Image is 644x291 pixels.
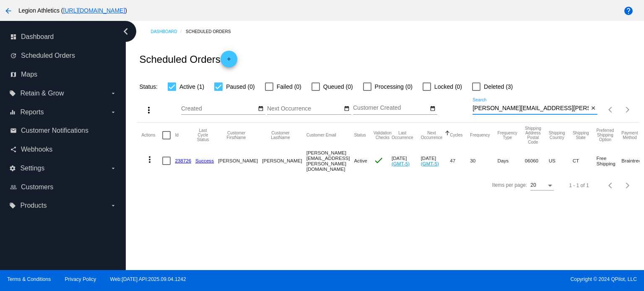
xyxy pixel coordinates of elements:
i: arrow_drop_down [110,90,117,97]
span: Processing (0) [375,82,413,92]
button: Change sorting for CustomerEmail [306,133,336,138]
span: Active (1) [179,82,204,92]
input: Search [473,105,589,112]
span: Copyright © 2024 QPilot, LLC [329,276,637,282]
mat-cell: US [549,148,573,174]
mat-cell: [PERSON_NAME] [262,148,306,174]
button: Change sorting for CustomerLastName [262,131,299,140]
i: arrow_drop_down [110,109,117,116]
a: Privacy Policy [65,276,96,282]
button: Change sorting for Status [354,133,366,138]
button: Change sorting for LastProcessingCycleId [195,128,210,142]
span: Customers [21,183,53,191]
a: update Scheduled Orders [10,49,117,62]
mat-cell: [DATE] [392,148,421,174]
span: Queued (0) [323,82,353,92]
mat-icon: more_vert [145,155,155,165]
button: Change sorting for CustomerFirstName [218,131,254,140]
button: Change sorting for ShippingState [573,131,589,140]
span: Failed (0) [277,82,301,92]
span: Reports [20,108,44,116]
button: Change sorting for PreferredShippingOption [597,128,614,142]
button: Change sorting for ShippingCountry [549,131,565,140]
i: people_outline [10,184,17,191]
button: Clear [589,104,597,113]
a: share Webhooks [10,143,117,156]
button: Previous page [602,101,619,118]
mat-cell: CT [573,148,597,174]
span: Legion Athletics ( ) [18,7,127,14]
a: 238726 [175,158,191,163]
mat-cell: [PERSON_NAME] [218,148,262,174]
button: Next page [619,177,636,194]
button: Change sorting for Cycles [450,133,462,138]
a: Success [195,158,214,163]
span: Status: [139,83,158,90]
mat-icon: date_range [430,106,436,112]
mat-icon: add [224,56,234,66]
button: Change sorting for LastOccurrenceUtc [392,131,413,140]
span: Paused (0) [226,82,254,92]
div: 1 - 1 of 1 [569,183,589,188]
a: map Maps [10,68,117,81]
i: map [10,71,17,78]
i: email [10,127,17,134]
input: Created [181,106,257,112]
span: 20 [530,182,536,188]
a: dashboard Dashboard [10,30,117,44]
input: Next Occurrence [267,106,343,112]
i: dashboard [10,33,17,40]
button: Change sorting for FrequencyType [498,131,517,140]
span: Locked (0) [434,82,462,92]
mat-icon: date_range [258,106,264,112]
a: Dashboard [151,25,186,38]
button: Change sorting for PaymentMethod.Type [621,131,638,140]
a: Scheduled Orders [186,25,238,38]
span: Settings [20,165,44,172]
i: arrow_drop_down [110,202,117,209]
span: Scheduled Orders [21,52,75,59]
mat-icon: check [374,155,384,165]
mat-cell: Days [498,148,525,174]
h2: Scheduled Orders [139,51,237,67]
i: local_offer [9,202,16,209]
a: people_outline Customers [10,180,117,194]
mat-cell: 30 [470,148,497,174]
i: local_offer [9,90,16,97]
span: Maps [21,71,37,78]
i: update [10,52,17,59]
i: equalizer [9,109,16,116]
mat-icon: close [590,105,596,112]
mat-icon: date_range [344,106,350,112]
mat-header-cell: Validation Checks [374,123,392,148]
mat-icon: arrow_back [3,6,13,16]
mat-select: Items per page: [530,183,554,188]
i: arrow_drop_down [110,165,117,172]
mat-cell: [PERSON_NAME][EMAIL_ADDRESS][PERSON_NAME][DOMAIN_NAME] [306,148,354,174]
span: Retain & Grow [20,90,64,97]
mat-icon: more_vert [144,105,154,115]
span: Deleted (3) [484,82,513,92]
a: Terms & Conditions [7,276,51,282]
mat-cell: 06060 [525,148,549,174]
mat-header-cell: Actions [141,123,162,148]
button: Change sorting for NextOccurrenceUtc [421,131,443,140]
i: settings [9,165,16,172]
mat-icon: help [623,6,634,16]
span: Active [354,158,367,163]
span: Products [20,202,47,209]
i: share [10,146,17,153]
button: Previous page [602,177,619,194]
a: (GMT-5) [421,161,439,166]
a: (GMT-5) [392,161,410,166]
i: chevron_left [119,25,132,38]
mat-cell: Free Shipping [597,148,622,174]
mat-cell: 47 [450,148,470,174]
a: email Customer Notifications [10,124,117,137]
span: Webhooks [21,146,52,153]
span: Dashboard [21,33,54,41]
input: Customer Created [353,106,428,112]
button: Change sorting for ShippingPostcode [525,126,541,144]
a: Web:[DATE] API:2025.09.04.1242 [110,276,186,282]
div: Items per page: [492,182,527,188]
